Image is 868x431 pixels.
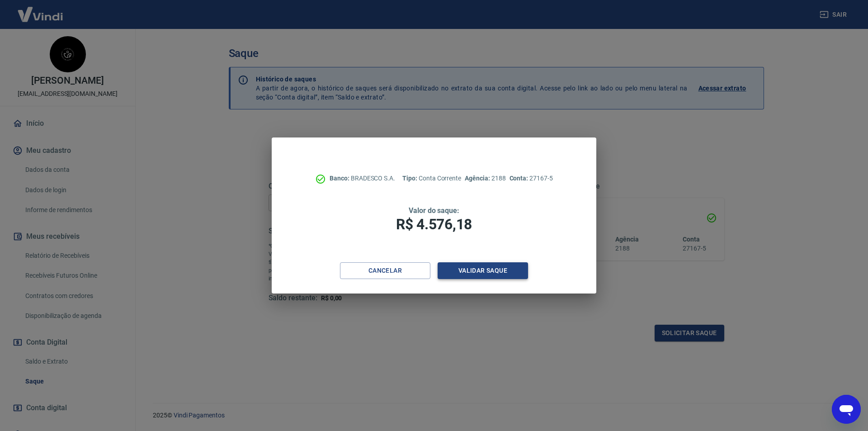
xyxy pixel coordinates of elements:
p: BRADESCO S.A. [330,174,395,183]
span: Valor do saque: [409,206,459,215]
button: Cancelar [340,262,430,279]
p: 2188 [465,174,505,183]
span: Agência: [465,175,491,182]
button: Validar saque [438,262,528,279]
p: 27167-5 [509,174,553,183]
p: Conta Corrente [402,174,461,183]
span: R$ 4.576,18 [396,216,472,233]
span: Tipo: [402,175,419,182]
span: Banco: [330,175,351,182]
span: Conta: [509,175,530,182]
iframe: Botão para abrir a janela de mensagens [832,395,861,424]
